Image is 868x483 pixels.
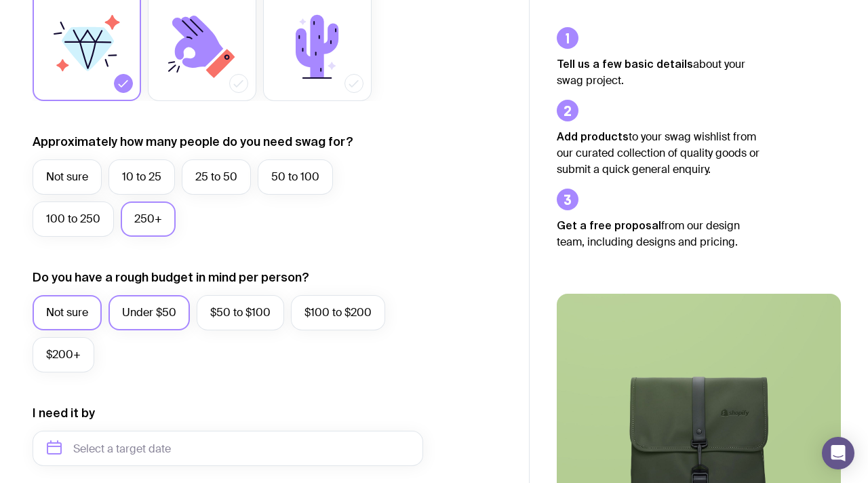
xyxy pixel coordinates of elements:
[33,269,309,286] label: Do you have a rough budget in mind per person?
[33,431,423,466] input: Select a target date
[33,405,95,421] label: I need it by
[121,201,176,237] label: 250+
[557,56,760,89] p: about your swag project.
[557,58,693,70] strong: Tell us a few basic details
[33,159,102,195] label: Not sure
[557,219,661,231] strong: Get a free proposal
[33,134,353,150] label: Approximately how many people do you need swag for?
[108,159,175,195] label: 10 to 25
[33,295,102,330] label: Not sure
[557,130,629,142] strong: Add products
[182,159,251,195] label: 25 to 50
[33,201,114,237] label: 100 to 250
[108,295,190,330] label: Under $50
[557,217,760,250] p: from our design team, including designs and pricing.
[291,295,385,330] label: $100 to $200
[197,295,284,330] label: $50 to $100
[258,159,333,195] label: 50 to 100
[33,337,94,372] label: $200+
[557,128,760,178] p: to your swag wishlist from our curated collection of quality goods or submit a quick general enqu...
[822,437,854,469] div: Open Intercom Messenger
